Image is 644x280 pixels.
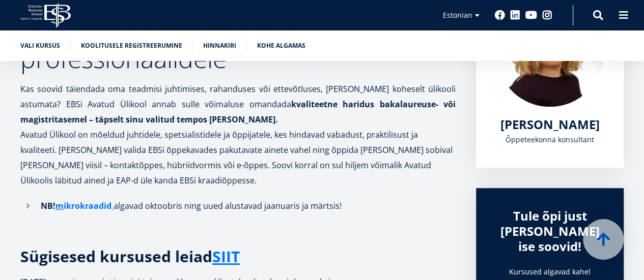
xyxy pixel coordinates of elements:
[64,198,111,213] a: ikrokraadid
[20,41,60,51] a: Vali kursus
[20,20,456,71] h2: Praktiline ja paindlik õpe professionaalidele
[20,198,456,213] li: algavad oktoobris ning uued alustavad jaanuaris ja märtsis!
[203,41,236,51] a: Hinnakiri
[496,208,603,254] div: Tule õpi just [PERSON_NAME] ise soovid!
[55,198,64,213] a: m
[212,249,240,264] a: SIIT
[20,127,456,188] p: Avatud Ülikool on mõeldud juhtidele, spetsialistidele ja õppijatele, kes hindavad vabadust, prakt...
[20,81,456,127] p: Kas soovid täiendada oma teadmisi juhtimises, rahanduses või ettevõtluses, [PERSON_NAME] koheselt...
[257,41,305,51] a: Kohe algamas
[41,200,114,211] strong: NB!
[495,10,505,20] a: Facebook
[525,10,537,20] a: Youtube
[496,132,603,147] div: Õppeteekonna konsultant
[500,116,600,133] span: [PERSON_NAME]
[500,117,600,132] a: [PERSON_NAME]
[81,41,182,51] a: Koolitusele registreerumine
[542,10,552,20] a: Instagram
[510,10,520,20] a: Linkedin
[20,246,240,267] strong: Sügisesed kursused leiad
